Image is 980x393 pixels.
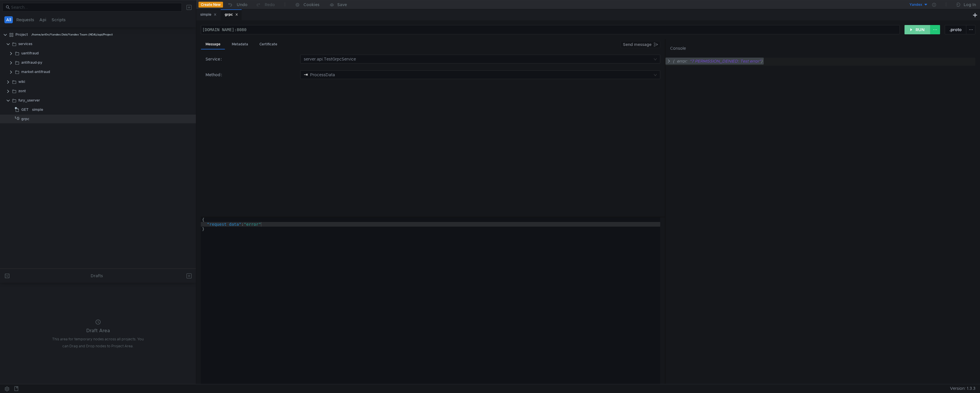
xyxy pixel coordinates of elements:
[223,0,252,9] button: Undo
[265,1,275,8] div: Redo
[4,16,13,23] button: All
[964,1,976,8] div: Log In
[227,39,253,50] div: Metadata
[32,105,43,114] div: simple
[206,70,224,79] label: Method
[11,4,178,10] input: Search...
[200,12,217,18] div: simple
[673,58,675,65] div: {
[665,58,764,65] nz-tree-node-title: ---
[303,1,319,8] div: Cookies
[255,39,282,50] div: Certificate
[945,25,966,34] button: .proto
[18,96,40,105] div: fury_userver
[18,77,25,86] div: wiki
[50,16,67,23] button: Scripts
[21,58,42,67] div: antifraud-py
[237,1,247,8] div: Undo
[337,3,347,7] div: Save
[252,0,279,9] button: Redo
[15,30,28,39] div: Project
[201,39,225,50] div: Message
[670,45,686,51] div: Console
[18,87,26,95] div: zont
[905,25,930,34] button: RUN
[206,55,224,63] label: Service
[21,67,50,76] div: market-antifraud
[950,384,975,393] span: Version: 1.3.3
[38,16,48,23] button: Api
[199,2,223,8] button: Create New
[621,41,660,48] button: Send message
[909,2,922,8] div: Yandex
[18,40,32,48] div: services
[91,272,103,279] div: Drafts
[15,16,36,23] button: Requests
[677,58,687,65] div: error:
[31,30,113,39] div: /home/ari0n/Yandex.Disk/Yandex Team (NDA)/api/Project
[21,105,29,114] span: GET
[225,12,238,18] div: grpc
[690,58,761,65] div: "7 PERMISSION_DENIED: Test error"
[21,115,29,123] div: grpc
[21,49,39,58] div: uantifraud
[761,58,763,65] div: }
